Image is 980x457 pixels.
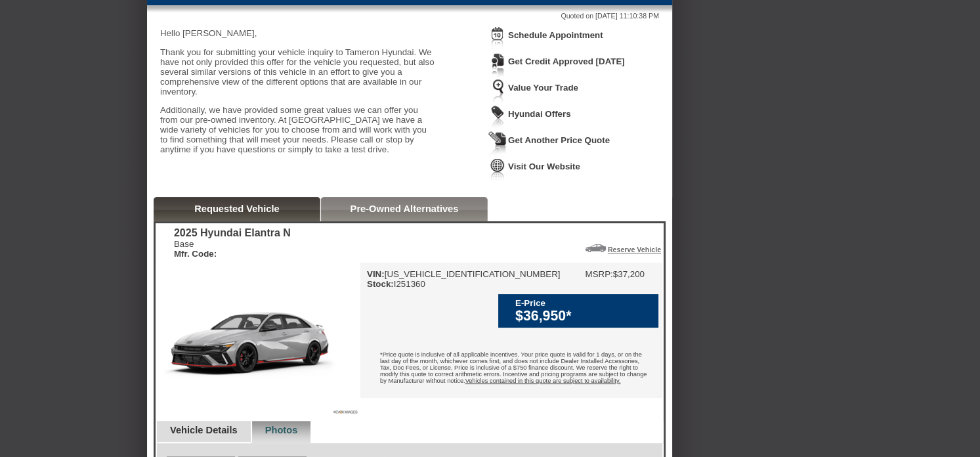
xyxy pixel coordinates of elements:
[508,109,571,119] a: Hyundai Offers
[586,244,606,252] img: Icon_ReserveVehicleCar.png
[174,227,291,239] div: 2025 Hyundai Elantra N
[174,239,291,259] div: Base
[360,341,662,397] div: *Price quote is inclusive of all applicable incentives. Your price quote is valid for 1 days, or ...
[488,53,507,77] img: Icon_CreditApproval.png
[156,263,360,416] img: 2025 Hyundai Elantra N
[488,158,507,182] img: Icon_VisitWebsite.png
[508,56,625,66] a: Get Credit Approved [DATE]
[194,204,280,214] a: Requested Vehicle
[508,162,580,171] a: Visit Our Website
[265,425,298,435] a: Photos
[608,246,661,253] a: Reserve Vehicle
[160,28,436,38] p: Hello [PERSON_NAME],
[160,47,436,97] p: Thank you for submitting your vehicle inquiry to Tameron Hyundai. We have not only provided this ...
[613,269,645,279] td: $37,200
[367,269,385,279] b: VIN:
[367,269,561,289] div: [US_VEHICLE_IDENTIFICATION_NUMBER] I251360
[488,26,507,51] img: Icon_ScheduleAppointment.png
[170,425,238,435] a: Vehicle Details
[488,131,507,156] img: Icon_GetQuote.png
[508,135,610,145] a: Get Another Price Quote
[160,12,659,20] div: Quoted on [DATE] 11:10:38 PM
[367,279,394,289] b: Stock:
[488,105,507,129] img: Icon_WeeklySpecials.png
[508,30,603,40] a: Schedule Appointment
[174,249,217,259] b: Mfr. Code:
[465,378,621,384] u: Vehicles contained in this quote are subject to availability.
[515,308,652,324] div: $36,950*
[585,269,612,279] td: MSRP:
[160,105,436,154] p: Additionally, we have provided some great values we can offer you from our pre-owned inventory. A...
[508,83,578,93] a: Value Your Trade
[488,79,507,103] img: Icon_TradeInAppraisal.png
[351,204,459,214] a: Pre-Owned Alternatives
[515,298,652,308] div: E-Price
